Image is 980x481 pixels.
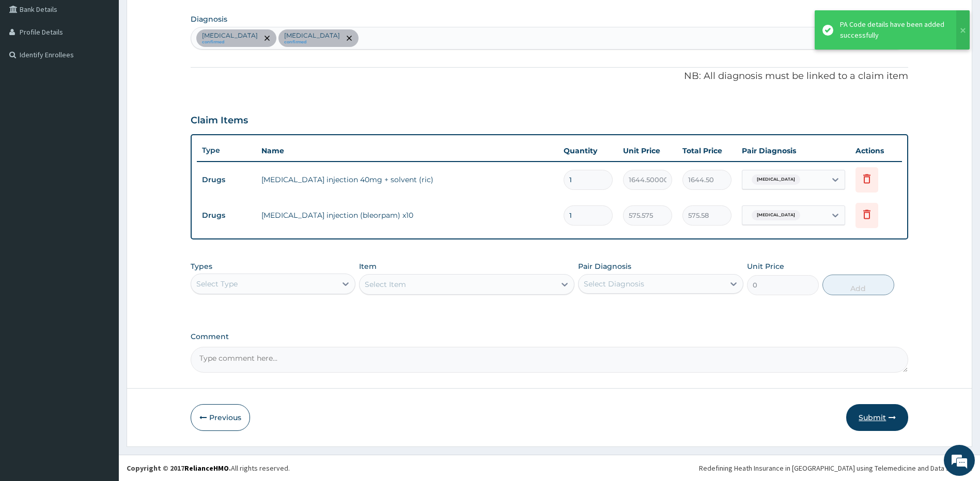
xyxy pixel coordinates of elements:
[699,463,972,473] div: Redefining Heath Insurance in [GEOGRAPHIC_DATA] using Telemedicine and Data Science!
[119,455,980,481] footer: All rights reserved.
[846,404,908,431] button: Submit
[677,140,737,161] th: Total Price
[359,261,377,271] label: Item
[202,40,258,45] small: confirmed
[578,261,631,271] label: Pair Diagnosis
[850,140,902,161] th: Actions
[558,140,618,161] th: Quantity
[197,170,256,189] td: Drugs
[169,5,194,30] div: Minimize live chat window
[752,210,800,220] span: [MEDICAL_DATA]
[256,140,559,161] th: Name
[747,261,784,271] label: Unit Price
[284,40,340,45] small: confirmed
[196,279,238,289] div: Select Type
[127,463,231,473] strong: Copyright © 2017 .
[191,332,909,341] label: Comment
[184,463,229,473] a: RelianceHMO
[822,275,894,295] button: Add
[19,52,42,77] img: d_794563401_company_1708531726252_794563401
[54,58,174,71] div: Chat with us now
[618,140,677,161] th: Unit Price
[191,14,227,24] label: Diagnosis
[191,262,212,271] label: Types
[197,141,256,160] th: Type
[191,70,909,83] p: NB: All diagnosis must be linked to a claim item
[584,279,644,289] div: Select Diagnosis
[202,31,258,40] p: [MEDICAL_DATA]
[737,140,850,161] th: Pair Diagnosis
[752,174,800,185] span: [MEDICAL_DATA]
[262,34,272,43] span: remove selection option
[5,282,197,318] textarea: Type your message and hit 'Enter'
[191,404,250,431] button: Previous
[345,34,354,43] span: remove selection option
[840,19,946,41] div: PA Code details have been added successfully
[191,115,248,126] h3: Claim Items
[256,169,559,190] td: [MEDICAL_DATA] injection 40mg + solvent (ric)
[284,31,340,40] p: [MEDICAL_DATA]
[256,205,559,226] td: [MEDICAL_DATA] injection (bleorpam) x10
[197,206,256,225] td: Drugs
[60,130,143,234] span: We're online!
